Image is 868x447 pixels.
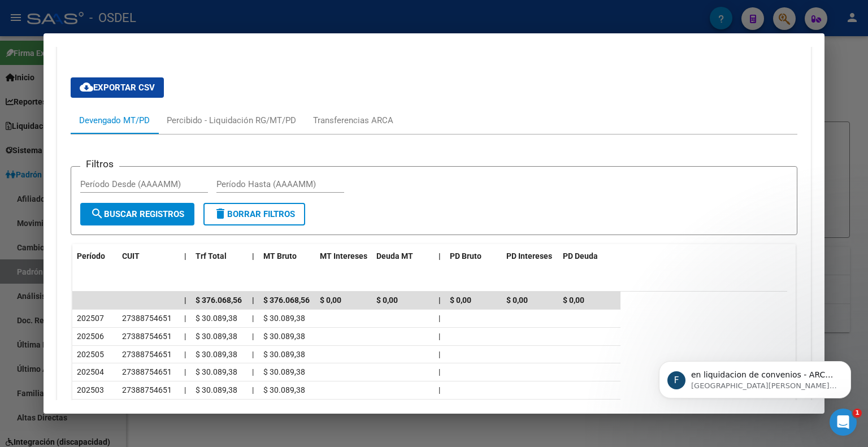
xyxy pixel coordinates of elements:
span: $ 30.089,38 [196,385,237,394]
span: | [252,332,254,341]
span: 202507 [77,314,104,323]
div: • Hace 1h [136,190,173,202]
div: Mensaje reciente [23,162,203,173]
span: $ 376.068,56 [196,296,242,305]
span: | [252,296,254,305]
span: Mensajes [151,371,188,379]
span: 27388754651 [122,367,172,376]
span: CUIT [122,251,140,261]
span: 27388754651 [122,385,172,394]
span: 202504 [77,367,104,376]
h3: Filtros [80,158,119,170]
div: Profile image for Florencia [23,179,46,201]
span: | [184,385,186,394]
div: Envíanos un mensaje [11,217,215,248]
span: $ 30.089,38 [196,367,237,376]
button: Borrar Filtros [203,203,305,225]
span: | [184,296,186,305]
span: $ 0,00 [506,296,528,305]
span: | [184,314,186,323]
span: $ 30.089,38 [263,385,305,394]
datatable-header-cell: Trf Total [191,244,248,268]
span: | [252,385,254,394]
span: 27388754651 [122,350,172,359]
div: Profile image for Florenciaen liquidacion de convenios - ARCA - Régimen General / Monotributo / P... [12,169,214,211]
datatable-header-cell: PD Bruto [445,244,502,268]
button: Exportar CSV [71,77,164,98]
span: | [439,314,440,323]
span: $ 30.089,38 [263,350,305,359]
datatable-header-cell: | [180,244,191,268]
span: Trf Total [196,251,227,261]
span: Exportar CSV [80,83,155,93]
div: [GEOGRAPHIC_DATA] [50,190,133,202]
span: | [252,251,254,261]
datatable-header-cell: Deuda MT [372,244,434,268]
span: | [439,367,440,376]
iframe: Intercom live chat [830,409,857,436]
span: $ 30.089,38 [196,332,237,341]
span: $ 30.089,38 [196,350,237,359]
span: $ 30.089,38 [263,367,305,376]
span: Inicio [45,371,69,379]
mat-icon: delete [214,207,227,220]
datatable-header-cell: | [434,244,445,268]
datatable-header-cell: PD Intereses [502,244,558,268]
span: Borrar Filtros [214,209,295,219]
span: $ 376.068,56 [263,296,310,305]
span: | [252,314,254,323]
span: 27388754651 [122,332,172,341]
span: $ 30.089,38 [196,314,237,323]
mat-icon: cloud_download [80,80,93,94]
div: Mensaje recienteProfile image for Florenciaen liquidacion de convenios - ARCA - Régimen General /... [11,152,215,211]
div: Envíanos un mensaje [23,227,189,238]
span: | [439,350,440,359]
span: PD Intereses [506,251,552,261]
span: MT Intereses [320,251,367,261]
div: Devengado MT/PD [79,114,150,127]
datatable-header-cell: CUIT [118,244,180,268]
span: Deuda MT [376,251,413,261]
span: $ 0,00 [320,296,341,305]
span: en liquidacion de convenios - ARCA - Régimen General / Monotributo / Personal Doméstico [50,179,453,188]
datatable-header-cell: | [248,244,259,268]
iframe: Intercom notifications mensaje [642,337,868,416]
span: $ 30.089,38 [263,332,305,341]
span: | [184,367,186,376]
span: | [439,296,441,305]
span: $ 30.089,38 [263,314,305,323]
span: | [252,367,254,376]
span: 202503 [77,385,104,394]
span: | [184,332,186,341]
span: 1 [853,409,862,418]
span: $ 0,00 [450,296,471,305]
datatable-header-cell: MT Intereses [315,244,372,268]
datatable-header-cell: MT Bruto [259,244,315,268]
datatable-header-cell: PD Deuda [558,244,620,268]
span: Período [77,251,105,261]
div: Transferencias ARCA [313,114,393,127]
span: | [439,385,440,394]
div: Percibido - Liquidación RG/MT/PD [167,114,296,127]
button: Buscar Registros [80,203,194,225]
span: PD Deuda [563,251,598,261]
span: | [184,350,186,359]
span: 202505 [77,350,104,359]
mat-icon: search [90,207,104,220]
button: Mensajes [113,343,226,388]
span: | [439,332,440,341]
span: $ 0,00 [563,296,584,305]
span: | [252,350,254,359]
span: 202506 [77,332,104,341]
p: Hola! [PERSON_NAME] [23,80,203,119]
span: | [439,251,441,261]
span: 27388754651 [122,314,172,323]
div: Cerrar [194,18,215,38]
span: PD Bruto [450,251,481,261]
p: Necesitás ayuda? [23,119,203,138]
span: | [184,251,186,261]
